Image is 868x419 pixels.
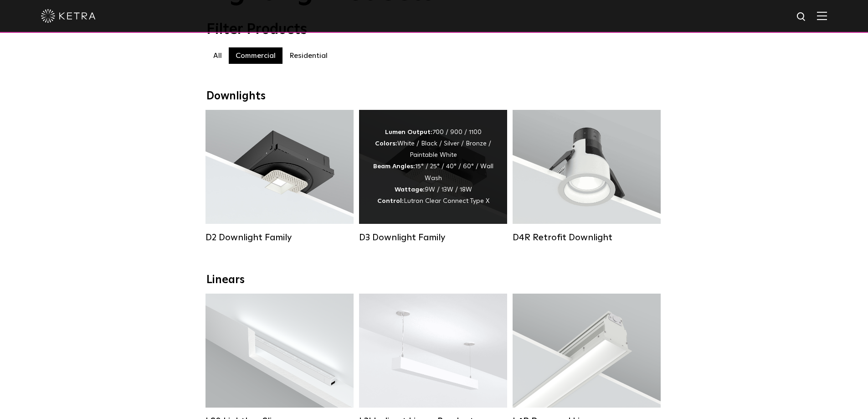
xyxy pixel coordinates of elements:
[41,9,96,23] img: ketra-logo-2019-white
[817,11,827,20] img: Hamburger%20Nav.svg
[404,198,489,204] span: Lutron Clear Connect Type X
[229,47,282,64] label: Commercial
[359,232,507,243] div: D3 Downlight Family
[205,232,354,243] div: D2 Downlight Family
[206,47,229,64] label: All
[385,129,432,135] strong: Lumen Output:
[282,47,334,64] label: Residential
[373,127,493,207] div: 700 / 900 / 1100 White / Black / Silver / Bronze / Paintable White 15° / 25° / 40° / 60° / Wall W...
[796,11,807,23] img: search icon
[377,198,404,204] strong: Control:
[359,110,507,243] a: D3 Downlight Family Lumen Output:700 / 900 / 1100Colors:White / Black / Silver / Bronze / Paintab...
[513,110,661,243] a: D4R Retrofit Downlight Lumen Output:800Colors:White / BlackBeam Angles:15° / 25° / 40° / 60°Watta...
[395,186,425,193] strong: Wattage:
[513,232,661,243] div: D4R Retrofit Downlight
[373,163,415,170] strong: Beam Angles:
[205,110,354,243] a: D2 Downlight Family Lumen Output:1200Colors:White / Black / Gloss Black / Silver / Bronze / Silve...
[206,274,662,287] div: Linears
[206,90,662,103] div: Downlights
[375,140,397,147] strong: Colors:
